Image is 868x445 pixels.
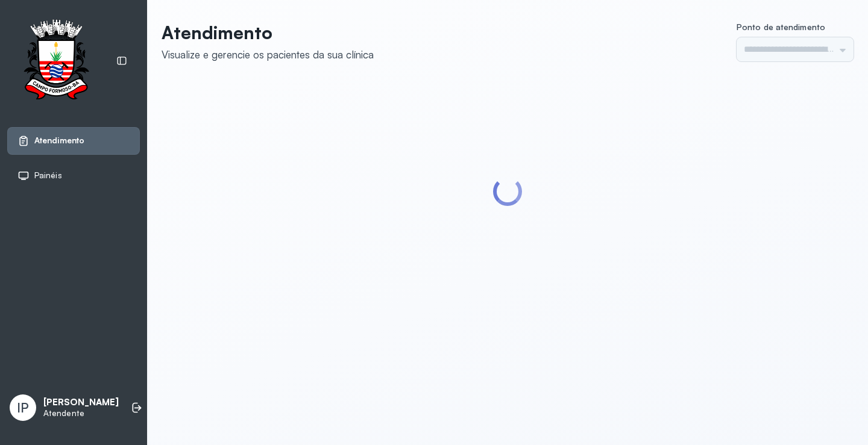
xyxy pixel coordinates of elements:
[34,135,84,146] span: Atendimento
[43,397,119,408] p: [PERSON_NAME]
[162,22,374,43] p: Atendimento
[34,170,62,181] span: Painéis
[17,135,130,147] a: Atendimento
[737,22,825,32] span: Ponto de atendimento
[43,408,119,419] p: Atendente
[13,19,99,103] img: Logotipo do estabelecimento
[162,48,374,61] div: Visualize e gerencie os pacientes da sua clínica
